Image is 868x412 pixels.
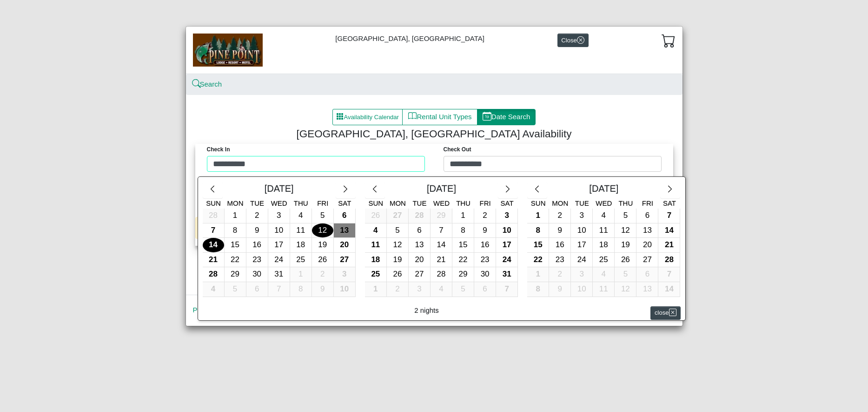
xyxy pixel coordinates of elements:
[618,199,633,207] span: Thu
[225,209,246,223] button: 1
[268,209,290,223] button: 3
[312,253,333,267] div: 26
[571,253,593,268] button: 24
[225,238,246,253] button: 15
[474,209,496,223] div: 2
[527,238,549,253] button: 15
[636,209,658,223] button: 6
[365,282,386,297] div: 1
[496,253,518,268] button: 24
[549,282,571,297] button: 9
[636,282,658,297] div: 13
[658,267,680,282] button: 7
[527,267,549,282] button: 1
[387,209,408,223] div: 27
[452,267,474,282] div: 29
[474,282,496,297] div: 6
[527,282,549,297] button: 8
[250,199,264,207] span: Tue
[290,223,312,238] button: 11
[615,238,636,252] div: 19
[365,238,387,253] button: 11
[527,223,549,238] button: 8
[365,182,385,198] button: chevron left
[312,267,333,282] div: 2
[549,223,571,238] button: 9
[593,253,615,268] button: 25
[312,223,334,238] button: 12
[414,306,439,315] h6: 2 nights
[365,209,386,223] div: 26
[452,253,474,267] div: 22
[615,209,636,223] div: 5
[334,223,355,238] div: 13
[203,182,223,198] button: chevron left
[387,253,409,268] button: 19
[225,282,246,297] button: 5
[312,282,334,297] button: 9
[409,267,430,282] div: 27
[496,209,518,223] button: 3
[571,282,592,297] div: 10
[294,199,308,207] span: Thu
[575,199,589,207] span: Tue
[246,282,268,297] button: 6
[549,253,571,268] button: 23
[636,223,658,238] div: 13
[658,223,680,238] div: 14
[203,223,224,238] div: 7
[615,223,636,238] div: 12
[290,267,311,282] div: 1
[334,223,356,238] button: 13
[312,267,334,282] button: 2
[474,282,496,297] button: 6
[336,182,356,198] button: chevron right
[658,253,680,268] button: 28
[409,238,431,253] button: 13
[431,238,452,253] button: 14
[474,267,496,282] button: 30
[369,199,384,207] span: Sun
[496,267,517,282] div: 31
[203,223,225,238] button: 7
[658,238,680,252] div: 21
[480,199,491,207] span: Fri
[290,209,311,223] div: 4
[271,199,287,207] span: Wed
[636,282,658,297] button: 13
[225,282,246,297] div: 5
[203,238,225,253] button: 14
[290,253,312,268] button: 25
[334,209,356,223] button: 6
[225,267,246,282] div: 29
[549,267,571,282] button: 2
[365,253,386,267] div: 18
[501,199,514,207] span: Sat
[474,238,496,253] button: 16
[312,253,334,268] button: 26
[452,253,474,268] button: 22
[552,199,568,207] span: Mon
[452,282,474,297] div: 5
[206,199,221,207] span: Sun
[571,223,593,238] button: 10
[338,199,351,207] span: Sat
[571,223,592,238] div: 10
[334,253,356,268] button: 27
[409,282,431,297] button: 3
[268,223,290,238] button: 10
[365,223,386,238] div: 4
[658,209,680,223] button: 7
[474,253,496,267] div: 23
[593,223,614,238] div: 11
[615,282,636,297] div: 12
[593,209,615,223] button: 4
[203,253,224,267] div: 21
[636,238,658,252] div: 20
[474,223,496,238] div: 9
[431,282,452,297] div: 4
